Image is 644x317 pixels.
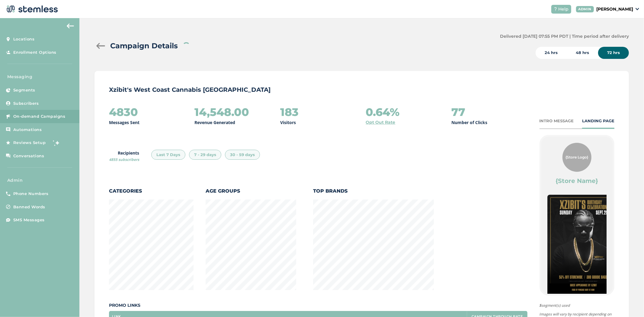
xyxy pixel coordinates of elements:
iframe: Chat Widget [614,288,644,317]
h2: 14,548.00 [195,106,249,118]
div: ADMIN [576,6,594,12]
label: {Store Name} [556,177,598,185]
span: Help [559,6,569,12]
img: glitter-stars-b7820f95.gif [50,137,62,149]
label: Age Groups [206,187,296,195]
img: pP0xJEvQRlDpAT0cTilKgdUU47Uy7dmNJeJtoudm.jpg [547,195,619,303]
h2: 4830 [109,106,138,118]
span: segment(s) used [540,303,614,308]
a: Opt Out Rate [366,119,396,126]
h2: 0.64% [366,106,400,118]
p: [PERSON_NAME] [596,6,633,12]
label: Delivered [DATE] 07:55 PM PDT | Time period after delivery [500,33,629,40]
img: logo-dark-0685b13c.svg [5,3,58,15]
span: {Store Logo} [566,155,588,160]
img: icon-arrow-back-accent-c549486e.svg [67,24,74,28]
div: 30 - 59 days [225,150,260,160]
h2: 77 [451,106,465,118]
span: Phone Numbers [13,191,49,197]
h2: 183 [280,106,299,118]
p: Messages Sent [109,119,139,126]
div: 7 - 29 days [189,150,221,160]
span: On-demand Campaigns [13,114,66,120]
span: Conversations [13,153,44,159]
span: Subscribers [13,101,39,107]
span: 4855 subscribers [109,157,139,162]
img: icon-help-white-03924b79.svg [554,7,557,11]
div: 72 hrs [598,47,629,59]
span: Enrollment Options [13,50,56,56]
label: Categories [109,187,194,195]
div: 48 hrs [567,47,598,59]
p: Visitors [280,119,296,126]
span: Automations [13,127,42,133]
strong: 5 [540,303,542,308]
p: Revenue Generated [195,119,235,126]
div: INTRO MESSAGE [540,118,574,124]
label: Promo Links [109,302,527,309]
span: Segments [13,87,35,93]
label: Recipients [109,150,139,162]
span: Locations [13,36,35,42]
span: SMS Messages [13,217,45,223]
img: icon_down-arrow-small-66adaf34.svg [636,8,639,10]
p: Number of Clicks [451,119,487,126]
h2: Campaign Details [110,40,178,51]
div: LANDING PAGE [582,118,614,124]
p: Xzibit's West Coast Cannabis [GEOGRAPHIC_DATA] [109,85,614,94]
div: 24 hrs [536,47,567,59]
span: Reviews Setup [13,140,46,146]
span: Banned Words [13,204,45,210]
label: Top Brands [313,187,434,195]
div: Last 7 Days [151,150,185,160]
